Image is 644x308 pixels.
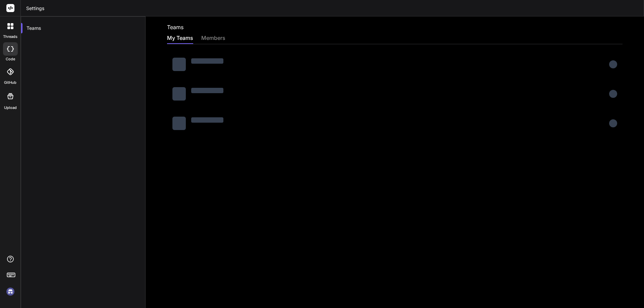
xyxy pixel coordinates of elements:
[167,23,183,31] h2: Teams
[167,34,193,43] div: My Teams
[3,34,17,40] label: threads
[201,34,225,43] div: members
[4,105,17,111] label: Upload
[21,21,145,36] div: Teams
[5,286,16,297] img: signin
[6,56,15,62] label: code
[4,80,16,85] label: GitHub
